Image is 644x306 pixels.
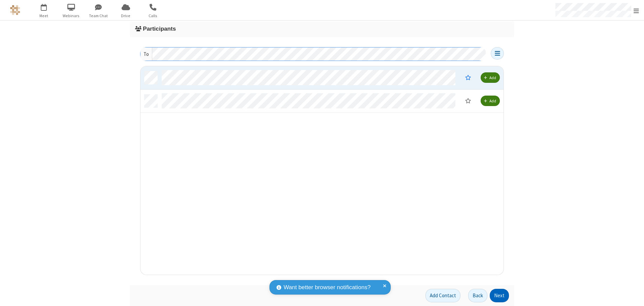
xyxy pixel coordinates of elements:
[425,289,460,302] button: Add Contact
[468,289,487,302] button: Back
[86,13,111,19] span: Team Chat
[460,95,476,106] button: Moderator
[627,288,639,301] iframe: Chat
[140,47,152,61] div: To
[135,26,509,32] h3: Participants
[59,13,84,19] span: Webinars
[489,98,496,103] span: Add
[460,72,476,83] button: Moderator
[10,5,20,15] img: QA Selenium DO NOT DELETE OR CHANGE
[140,66,504,275] div: grid
[489,75,496,80] span: Add
[140,13,166,19] span: Calls
[284,283,371,292] span: Want better browser notifications?
[430,292,456,299] span: Add Contact
[31,13,57,19] span: Meet
[113,13,138,19] span: Drive
[491,47,504,60] button: Open menu
[490,289,509,302] button: Next
[481,96,500,106] button: Add
[481,72,500,83] button: Add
